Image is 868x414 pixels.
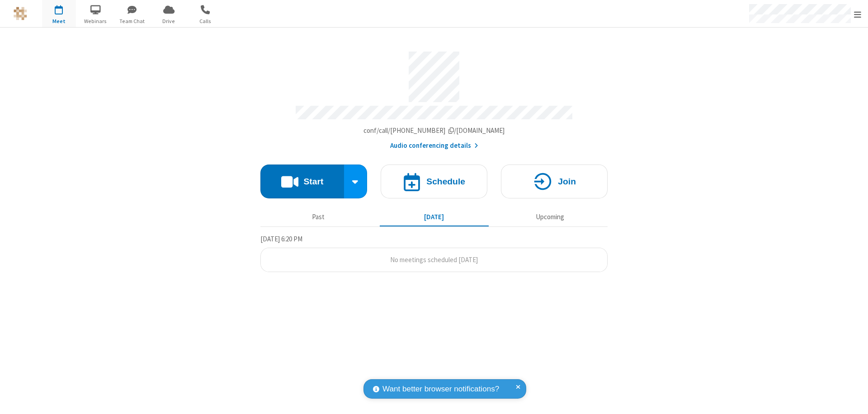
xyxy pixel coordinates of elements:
[558,177,576,186] h4: Join
[303,177,323,186] h4: Start
[264,208,373,226] button: Past
[260,235,302,243] span: [DATE] 6:20 PM
[79,17,113,25] span: Webinars
[115,17,149,25] span: Team Chat
[344,165,368,198] div: Start conference options
[390,255,478,264] span: No meetings scheduled [DATE]
[260,234,608,273] section: Today's Meetings
[189,17,222,25] span: Calls
[380,208,489,226] button: [DATE]
[260,45,608,151] section: Account details
[260,165,344,198] button: Start
[363,126,505,136] button: Copy my meeting room linkCopy my meeting room link
[382,383,499,395] span: Want better browser notifications?
[14,7,27,20] img: QA Selenium DO NOT DELETE OR CHANGE
[426,177,465,186] h4: Schedule
[363,126,505,135] span: Copy my meeting room link
[390,141,478,151] button: Audio conferencing details
[845,390,861,408] iframe: Chat
[42,17,76,25] span: Meet
[495,208,604,226] button: Upcoming
[152,17,186,25] span: Drive
[501,165,608,198] button: Join
[381,165,487,198] button: Schedule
